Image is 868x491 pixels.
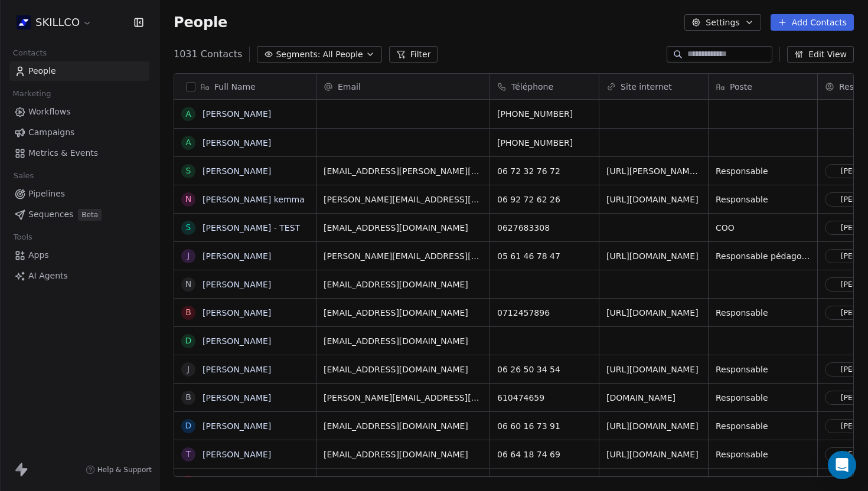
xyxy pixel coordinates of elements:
a: [PERSON_NAME] [203,450,271,459]
span: Responsable pédagogique [716,250,810,262]
a: AI Agents [9,266,149,286]
a: [PERSON_NAME] [203,251,271,261]
span: Responsable [716,477,810,489]
span: Responsable [716,364,810,375]
span: All People [322,48,363,61]
button: Add Contacts [771,14,854,31]
span: Responsable [716,307,810,319]
a: Metrics & Events [9,143,149,163]
span: 06 72 32 76 72 [497,165,592,177]
div: Open Intercom Messenger [828,451,856,479]
a: [PERSON_NAME] [203,138,271,148]
span: [EMAIL_ADDRESS][DOMAIN_NAME] [324,279,482,290]
button: Filter [389,46,438,63]
span: Responsable [716,449,810,460]
span: SKILLCO [35,15,80,30]
span: [PERSON_NAME][EMAIL_ADDRESS][DOMAIN_NAME] [324,392,482,404]
span: Campaigns [28,126,74,139]
div: J [187,250,190,262]
span: Workflows [28,106,71,118]
span: Help & Support [97,465,152,474]
span: 1031 Contacts [174,47,242,61]
span: Téléphone [511,81,553,93]
div: grid [174,100,316,477]
span: COO [716,222,810,234]
span: [EMAIL_ADDRESS][DOMAIN_NAME] [324,420,482,432]
span: Sales [8,167,39,185]
a: [URL][PERSON_NAME][DOMAIN_NAME] [606,166,767,176]
span: Full Name [214,81,256,93]
span: 06 64 18 74 69 [497,449,592,460]
span: 0712457896 [497,307,592,319]
a: People [9,61,149,81]
span: 06 92 72 62 26 [497,194,592,205]
span: 06 26 50 34 54 [497,364,592,375]
span: Marketing [8,85,56,103]
a: [PERSON_NAME] [203,393,271,402]
span: Apps [28,249,49,261]
div: B [185,306,191,319]
div: T [186,448,191,460]
span: [EMAIL_ADDRESS][DOMAIN_NAME] [324,307,482,319]
button: Edit View [787,46,854,63]
span: Site internet [621,81,672,93]
a: [PERSON_NAME] [203,421,271,431]
a: [URL][DOMAIN_NAME] [606,251,699,261]
span: Responsable [716,420,810,432]
a: SequencesBeta [9,205,149,224]
span: Poste [730,81,752,93]
a: [PERSON_NAME] kemma [203,195,305,204]
span: [EMAIL_ADDRESS][PERSON_NAME][DOMAIN_NAME] [324,165,482,177]
div: N [185,278,191,290]
div: Poste [709,74,817,99]
img: Skillco%20logo%20icon%20(2).png [17,15,31,30]
a: Pipelines [9,184,149,204]
a: [PERSON_NAME] [203,280,271,289]
a: [URL][DOMAIN_NAME] [606,308,699,317]
span: [PERSON_NAME][EMAIL_ADDRESS][DOMAIN_NAME] [324,250,482,262]
span: 06 24 61 08 52 [497,477,592,489]
span: 0627683308 [497,222,592,234]
div: A [185,136,191,149]
span: 05 61 46 78 47 [497,250,592,262]
div: S [186,165,191,177]
a: [PERSON_NAME] - TEST [203,223,300,233]
span: [EMAIL_ADDRESS][DOMAIN_NAME] [324,335,482,347]
a: Campaigns [9,123,149,142]
span: People [174,14,227,31]
button: SKILLCO [14,12,94,32]
span: AI Agents [28,270,68,282]
span: Sequences [28,208,73,221]
span: Responsable [716,392,810,404]
a: Workflows [9,102,149,122]
div: Email [316,74,490,99]
a: [PERSON_NAME] [203,166,271,176]
span: [EMAIL_ADDRESS][DOMAIN_NAME] [324,364,482,375]
span: [EMAIL_ADDRESS][DOMAIN_NAME] [324,449,482,460]
span: 610474659 [497,392,592,404]
a: Help & Support [86,465,152,474]
span: Email [338,81,361,93]
div: Full Name [174,74,316,99]
span: Beta [78,209,102,221]
a: [URL][DOMAIN_NAME] [606,421,699,431]
span: [PHONE_NUMBER] [497,108,592,120]
div: A [185,476,191,489]
span: [EMAIL_ADDRESS][DOMAIN_NAME] [324,222,482,234]
a: [URL][DOMAIN_NAME] [606,195,699,204]
a: [PERSON_NAME] [203,308,271,317]
a: [PERSON_NAME] [203,336,271,346]
span: 06 60 16 73 91 [497,420,592,432]
span: [EMAIL_ADDRESS][DOMAIN_NAME] [324,477,482,489]
span: Responsable [716,194,810,205]
a: Apps [9,245,149,265]
span: Tools [8,228,37,246]
span: [PHONE_NUMBER] [497,137,592,149]
a: [URL][DOMAIN_NAME] [606,450,699,459]
div: Site internet [599,74,708,99]
div: D [185,420,192,432]
span: Segments: [276,48,320,61]
a: [PERSON_NAME] [203,365,271,374]
span: Metrics & Events [28,147,98,159]
a: [DOMAIN_NAME] [606,393,676,402]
